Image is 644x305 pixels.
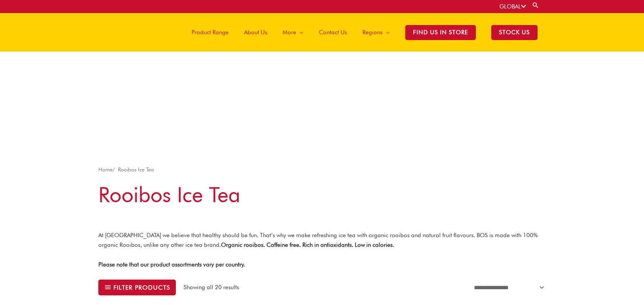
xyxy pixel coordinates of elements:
[178,13,545,52] nav: Site Navigation
[311,13,355,52] a: Contact Us
[244,21,267,44] span: About Us
[319,21,347,44] span: Contact Us
[484,13,545,52] a: STOCK US
[99,19,125,45] img: BOS logo finals-200px
[236,13,275,52] a: About Us
[362,21,383,44] span: Regions
[184,283,239,292] p: Showing all 20 results
[398,13,484,52] a: Find Us in Store
[283,21,296,44] span: More
[192,21,229,44] span: Product Range
[98,280,176,296] button: Filter products
[275,13,311,52] a: More
[98,261,245,268] strong: Please note that our product assortments vary per country.
[98,180,546,209] h1: Rooibos Ice Tea
[98,231,546,250] p: At [GEOGRAPHIC_DATA] we believe that healthy should be fun. That’s why we make refreshing ice tea...
[405,25,476,40] span: Find Us in Store
[98,165,546,174] nav: Breadcrumb
[113,285,170,290] span: Filter products
[532,2,539,9] a: Search button
[221,241,394,248] strong: Organic rooibos. Caffeine free. Rich in antioxidants. Low in calories.
[355,13,398,52] a: Regions
[491,25,538,40] span: STOCK US
[469,280,546,295] select: Shop order
[98,166,113,173] a: Home
[184,13,236,52] a: Product Range
[499,3,526,10] a: GLOBAL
